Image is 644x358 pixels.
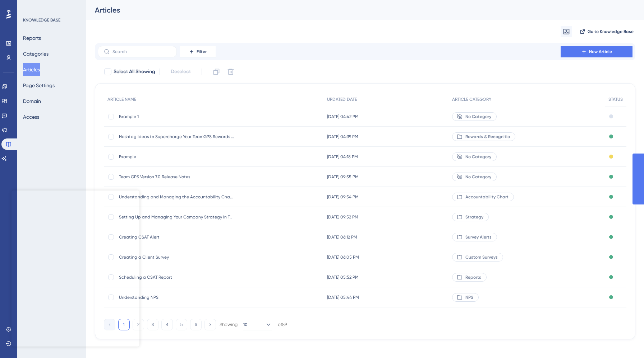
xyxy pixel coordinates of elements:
span: No Category [465,154,491,160]
span: [DATE] 04:18 PM [327,154,358,160]
span: Go to Knowledge Base [588,29,634,34]
span: New Article [589,49,612,55]
span: [DATE] 06:12 PM [327,234,357,240]
span: [DATE] 09:54 PM [327,194,359,200]
button: Domain [23,95,41,108]
span: Creating a Client Survey [119,254,234,260]
span: [DATE] 04:42 PM [327,114,359,119]
span: Strategy [465,214,483,220]
span: UPDATED DATE [327,96,357,102]
button: Deselect [164,65,197,78]
span: 10 [243,322,248,328]
span: Setting Up and Managing Your Company Strategy in Team GPS [119,214,234,220]
span: ARTICLE NAME [107,96,136,102]
button: Page Settings [23,79,55,92]
button: Go to Knowledge Base [578,26,635,37]
span: Team GPS Version 7.0 Release Notes [119,174,234,180]
span: ARTICLE CATEGORY [452,96,491,102]
button: New Article [561,46,632,57]
button: 6 [190,319,202,330]
span: Understanding and Managing the Accountability Chart in Team GPS [119,194,234,200]
span: Creating CSAT Alert [119,234,234,240]
span: Hashtag Ideas to Supercharge Your TeamGPS Rewards & Recognition Program! [119,134,234,140]
span: NPS [465,295,473,300]
span: [DATE] 05:52 PM [327,274,359,280]
span: Reports [465,274,481,280]
button: Categories [23,47,49,60]
button: 4 [161,319,173,330]
span: Example 1 [119,114,234,119]
span: [DATE] 09:52 PM [327,214,358,220]
button: 10 [243,319,272,330]
span: [DATE] 06:05 PM [327,254,359,260]
span: Survey Alerts [465,234,492,240]
span: Rewards & Recognitio [465,134,510,140]
span: STATUS [608,96,623,102]
button: Filter [180,46,216,57]
input: Search [112,49,171,54]
span: Scheduling a CSAT Report [119,274,234,280]
div: of 59 [278,321,287,328]
button: Access [23,110,39,123]
div: KNOWLEDGE BASE [23,17,60,23]
div: Showing [220,321,238,328]
span: Understanding NPS [119,295,234,300]
span: [DATE] 05:44 PM [327,295,359,300]
span: [DATE] 09:55 PM [327,174,359,180]
div: Articles [95,5,617,15]
button: Articles [23,63,40,76]
span: No Category [465,174,491,180]
span: Example [119,154,234,160]
span: [DATE] 04:39 PM [327,134,358,140]
button: 5 [176,319,187,330]
span: Filter [197,49,207,55]
span: Accountability Chart [465,194,509,200]
button: Reports [23,32,41,44]
span: Custom Surveys [465,254,498,260]
span: Deselect [171,67,191,76]
span: No Category [465,114,491,119]
button: 3 [147,319,158,330]
iframe: UserGuiding AI Assistant Launcher [614,330,635,351]
span: Select All Showing [114,67,155,76]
